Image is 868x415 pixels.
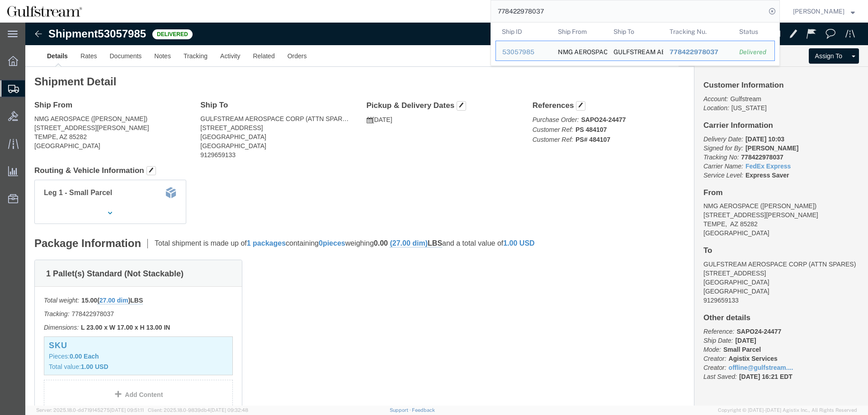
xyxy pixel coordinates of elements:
button: [PERSON_NAME] [793,6,855,17]
div: Delivered [739,47,768,57]
iframe: FS Legacy Container [25,23,868,406]
div: 778422978037 [670,47,727,57]
a: Support [390,407,412,413]
th: Ship ID [495,23,552,41]
th: Ship To [607,23,663,41]
span: 778422978037 [670,48,718,56]
span: Server: 2025.18.0-dd719145275 [36,407,144,413]
span: [DATE] 09:51:11 [110,407,144,413]
a: Feedback [412,407,435,413]
table: Search Results [495,23,779,65]
input: Search for shipment number, reference number [491,0,766,22]
span: [DATE] 09:32:48 [210,407,248,413]
span: Jene Middleton [793,6,844,16]
div: 53057985 [502,47,545,57]
span: Copyright © [DATE]-[DATE] Agistix Inc., All Rights Reserved [718,406,857,414]
img: logo [6,5,83,18]
th: Ship From [552,23,608,41]
th: Tracking Nu. [663,23,733,41]
th: Status [733,23,775,41]
span: Client: 2025.18.0-9839db4 [148,407,248,413]
div: GULFSTREAM AEROSPACE CORP [613,41,657,61]
div: NMG AEROSPACE [558,41,601,61]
